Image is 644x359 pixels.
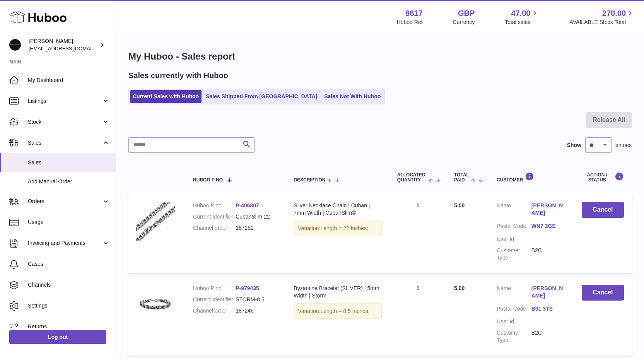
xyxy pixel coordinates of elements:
span: My Dashboard [28,77,110,84]
dt: Channel order [193,307,236,315]
div: Huboo Ref [397,19,423,26]
dd: STORM-8.5 [236,296,278,303]
dd: 187252 [236,224,278,232]
dd: CubanSlim-22 [236,213,278,221]
div: [PERSON_NAME] [29,38,98,52]
td: 1 [389,277,446,356]
dt: Postal Code [497,305,531,315]
span: Returns [28,323,110,330]
dt: Current identifier [193,213,236,221]
div: Byzantine Bracelet (SILVER) | 5mm Width | Storm [294,285,381,299]
dd: B2C [531,329,566,344]
a: 47.00 Total sales [505,8,539,26]
a: Sales Not With Huboo [321,90,383,103]
strong: 8617 [405,8,423,19]
img: Silver-Byzantine-Bracelet.jpeg [136,285,175,323]
a: [PERSON_NAME] [531,285,566,299]
a: Log out [9,330,106,344]
div: Action / Status [582,172,624,183]
span: Usage [28,219,110,226]
dt: Huboo P no [193,285,236,292]
img: Cuban.jpg [136,202,175,241]
button: Cancel [582,285,624,301]
dt: Customer Type [497,247,531,262]
span: Total sales [505,19,539,26]
span: Length = 22 Inches; [320,225,368,231]
span: Invoicing and Payments [28,239,102,247]
dd: B2C [531,247,566,262]
span: Add Manual Order [28,178,110,185]
a: [PERSON_NAME] [531,202,566,217]
div: Variation: [294,221,381,236]
span: Channels [28,281,110,289]
dt: Customer Type [497,329,531,344]
strong: GBP [458,8,475,19]
span: 5.00 [454,285,465,291]
span: Description [294,178,325,183]
span: 5.00 [454,202,465,209]
span: entries [615,142,632,149]
a: P-979435 [236,285,259,291]
span: Listings [28,97,102,105]
span: Orders [28,198,102,205]
span: AVAILABLE Stock Total [569,19,635,26]
span: Stock [28,118,102,126]
h2: Sales currently with Huboo [128,70,228,81]
a: P-406307 [236,202,259,209]
div: Silver Necklace Chain | Cuban | 7mm Width | CubanSlim© [294,202,381,217]
dd: 187246 [236,307,278,315]
dt: User Id [497,318,531,325]
div: Customer [497,172,566,183]
dt: Channel order [193,224,236,232]
span: Length = 8.5 Inches; [320,308,369,314]
span: [EMAIL_ADDRESS][DOMAIN_NAME] [29,45,114,51]
span: Cases [28,260,110,268]
h1: My Huboo - Sales report [128,50,632,63]
dt: Postal Code [497,222,531,232]
a: Sales Shipped From [GEOGRAPHIC_DATA] [203,90,320,103]
img: hello@alfredco.com [9,39,21,51]
dt: Name [497,285,531,301]
span: Total paid [454,173,469,183]
a: Current Sales with Huboo [130,90,202,103]
span: ALLOCATED Quantity [397,173,427,183]
span: 47.00 [511,8,530,19]
span: 270.00 [602,8,626,19]
span: Settings [28,302,110,309]
td: 1 [389,194,446,273]
span: Sales [28,159,110,166]
a: WN7 2GE [531,222,566,230]
div: Currency [453,19,475,26]
a: B91 3TS [531,305,566,313]
label: Show [567,142,581,149]
dt: Name [497,202,531,219]
a: 270.00 AVAILABLE Stock Total [569,8,635,26]
dt: Huboo P no [193,202,236,209]
dt: User Id [497,236,531,243]
dt: Current identifier [193,296,236,303]
div: Variation: [294,303,381,319]
button: Cancel [582,202,624,218]
span: Sales [28,139,102,147]
span: Huboo P no [193,178,223,183]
